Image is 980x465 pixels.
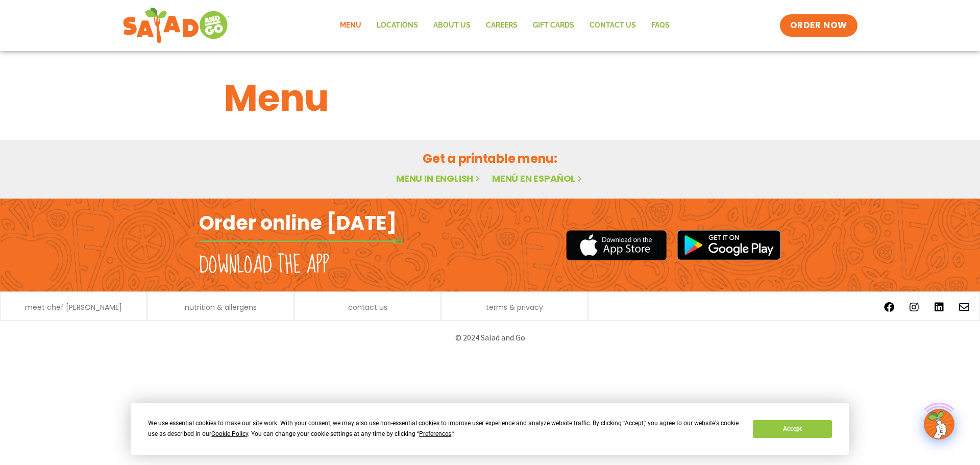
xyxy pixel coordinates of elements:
span: Preferences [419,430,451,437]
h1: Menu [224,70,756,126]
a: GIFT CARDS [525,14,582,37]
img: appstore [566,229,667,262]
a: Menu [332,14,369,37]
a: Careers [478,14,525,37]
span: Cookie Policy [211,430,248,437]
a: About Us [426,14,478,37]
a: nutrition & allergens [185,304,257,311]
div: We use essential cookies to make our site work. With your consent, we may also use non-essential ... [148,418,741,439]
span: ORDER NOW [790,19,847,32]
p: © 2024 Salad and Go [204,331,776,345]
a: Menu in English [396,172,482,185]
div: Cookie Consent Prompt [131,403,849,455]
h2: Get a printable menu: [224,150,756,167]
nav: Menu [332,14,677,37]
a: ORDER NOW [780,14,857,37]
a: Locations [369,14,426,37]
a: terms & privacy [486,304,543,311]
img: google_play [677,230,781,260]
a: contact us [348,304,387,311]
img: fork [199,238,403,244]
img: new-SAG-logo-768×292 [122,5,230,46]
a: Contact Us [582,14,644,37]
a: meet chef [PERSON_NAME] [25,304,122,311]
a: FAQs [644,14,677,37]
h2: Order online [DATE] [199,210,397,235]
button: Accept [753,420,831,438]
a: Menú en español [492,172,584,185]
h2: Download the app [199,251,329,280]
